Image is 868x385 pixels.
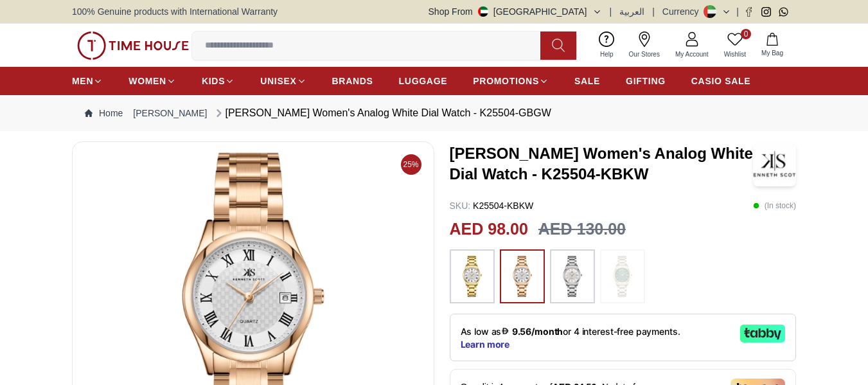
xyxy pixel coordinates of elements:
button: العربية [619,5,644,18]
a: SALE [574,69,600,93]
a: Instagram [761,7,771,17]
a: Help [592,29,621,62]
span: 0 [741,29,751,39]
span: My Account [670,49,714,59]
img: ... [77,31,189,60]
span: My Bag [756,48,788,58]
a: Whatsapp [779,7,788,17]
div: [PERSON_NAME] Women's Analog White Dial Watch - K25504-GBGW [213,105,551,121]
p: K25504-KBKW [450,199,534,212]
span: Help [595,49,619,59]
button: Shop From[GEOGRAPHIC_DATA] [429,5,602,18]
a: [PERSON_NAME] [133,107,207,120]
span: GIFTING [626,75,666,87]
a: GIFTING [626,69,666,93]
p: ( In stock ) [753,199,796,212]
span: 100% Genuine products with International Warranty [72,5,278,18]
img: ... [456,256,488,297]
span: Our Stores [624,49,665,59]
span: CASIO SALE [691,75,751,87]
a: WOMEN [128,69,176,93]
a: Facebook [744,7,754,17]
span: 25% [401,154,421,175]
a: PROMOTIONS [473,69,549,93]
span: | [610,5,612,18]
span: | [652,5,655,18]
a: Home [85,107,123,120]
span: LUGGAGE [399,75,448,87]
img: ... [506,256,538,297]
nav: Breadcrumb [72,95,796,131]
span: KIDS [202,75,225,87]
a: KIDS [202,69,235,93]
a: LUGGAGE [399,69,448,93]
div: Currency [662,5,704,18]
span: SALE [574,75,600,87]
span: WOMEN [128,75,166,87]
a: Our Stores [621,29,668,62]
a: UNISEX [260,69,306,93]
img: ... [607,256,639,297]
h3: [PERSON_NAME] Women's Analog White Dial Watch - K25504-KBKW [450,143,754,184]
a: 0Wishlist [716,29,754,62]
button: My Bag [754,30,791,60]
span: PROMOTIONS [473,75,539,87]
span: MEN [72,75,93,87]
span: SKU : [450,201,471,211]
span: UNISEX [260,75,296,87]
img: Kenneth Scott Women's Analog White Dial Watch - K25504-KBKW [753,141,796,186]
span: Wishlist [719,49,751,59]
span: | [736,5,739,18]
h2: AED 98.00 [450,217,528,242]
img: ... [556,256,589,297]
a: MEN [72,69,103,93]
img: United Arab Emirates [478,6,488,17]
a: BRANDS [332,69,373,93]
span: BRANDS [332,75,373,87]
a: CASIO SALE [691,69,751,93]
h3: AED 130.00 [538,217,626,242]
